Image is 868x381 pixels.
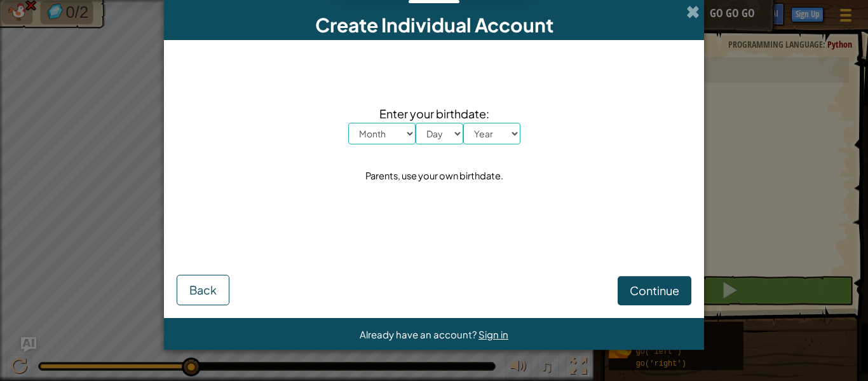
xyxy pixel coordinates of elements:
a: Sign in [478,328,508,340]
span: Create Individual Account [315,13,553,37]
span: Back [189,282,217,297]
button: Back [177,275,229,305]
span: Continue [630,283,679,298]
span: Already have an account? [360,328,478,340]
span: Enter your birthdate: [348,104,520,123]
button: Continue [618,276,691,305]
div: Parents, use your own birthdate. [365,167,503,185]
